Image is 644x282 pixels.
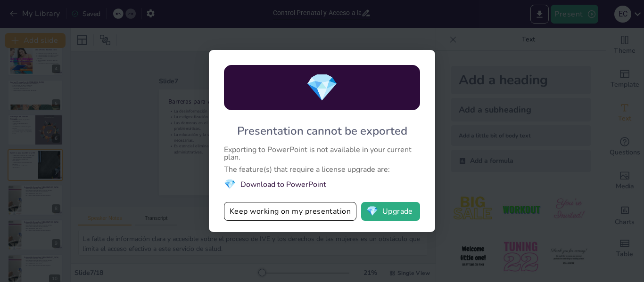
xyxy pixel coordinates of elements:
[361,202,420,221] button: diamondUpgrade
[224,166,420,173] div: The feature(s) that require a license upgrade are:
[224,202,356,221] button: Keep working on my presentation
[224,178,236,191] span: diamond
[224,178,420,191] li: Download to PowerPoint
[305,70,339,106] span: diamond
[224,146,420,161] div: Exporting to PowerPoint is not available in your current plan.
[237,123,407,138] div: Presentation cannot be exported
[366,207,378,216] span: diamond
